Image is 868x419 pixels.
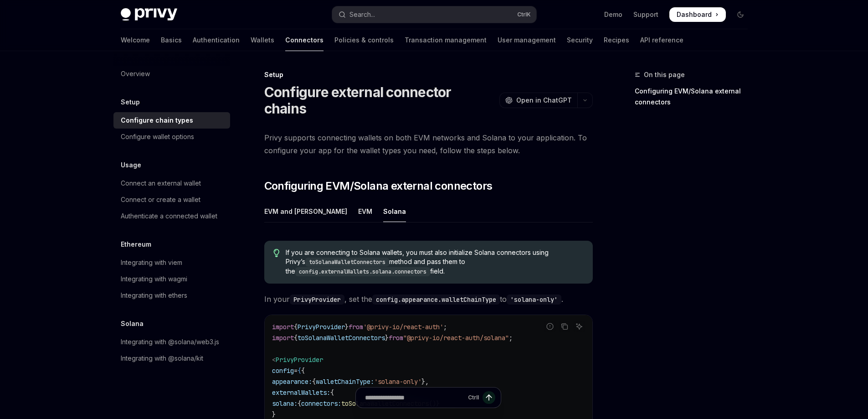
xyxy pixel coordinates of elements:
a: API reference [640,29,683,51]
a: Overview [113,66,230,82]
a: Demo [604,10,622,19]
span: from [349,323,363,331]
span: appearance: [272,378,312,386]
a: Connect or create a wallet [113,191,230,208]
span: Open in ChatGPT [516,96,572,105]
span: Configuring EVM/Solana external connectors [264,179,493,193]
a: User management [498,29,556,51]
span: toSolanaWalletConnectors [298,334,385,342]
code: config.appearance.walletChainType [372,295,500,305]
div: EVM and [PERSON_NAME] [264,201,347,222]
button: Open in ChatGPT [499,93,577,108]
div: Integrating with viem [121,257,182,268]
button: Toggle dark mode [733,7,748,22]
h5: Solana [121,318,144,329]
div: Integrating with ethers [121,290,187,301]
span: config [272,367,294,375]
span: In your , set the to . [264,293,593,305]
div: Setup [264,70,593,79]
h5: Setup [121,97,140,108]
code: 'solana-only' [507,295,561,305]
div: Configure wallet options [121,131,194,142]
button: Open search [332,6,536,23]
div: Integrating with @solana/kit [121,353,203,364]
span: } [385,334,389,342]
div: Overview [121,68,150,79]
span: If you are connecting to Solana wallets, you must also initialize Solana connectors using Privy’s... [286,248,583,276]
span: PrivyProvider [276,356,323,364]
span: < [272,356,276,364]
span: { [298,367,301,375]
span: '@privy-io/react-auth' [363,323,443,331]
a: Recipes [604,29,629,51]
a: Configure wallet options [113,129,230,145]
a: Configure chain types [113,112,230,129]
span: "@privy-io/react-auth/solana" [403,334,509,342]
code: PrivyProvider [290,295,344,305]
div: Search... [349,9,375,20]
input: Ask a question... [365,388,464,408]
a: Integrating with ethers [113,287,230,304]
a: Wallets [251,29,274,51]
a: Transaction management [405,29,487,51]
a: Basics [161,29,182,51]
span: }, [421,378,429,386]
a: Integrating with viem [113,254,230,271]
button: Send message [483,391,495,404]
span: } [345,323,349,331]
a: Authentication [193,29,240,51]
span: from [389,334,403,342]
button: Ask AI [573,321,585,332]
span: import [272,334,294,342]
a: Integrating with @solana/web3.js [113,334,230,350]
a: Configuring EVM/Solana external connectors [635,84,755,109]
span: = [294,367,298,375]
span: On this page [644,69,685,80]
span: { [301,367,305,375]
a: Integrating with @solana/kit [113,350,230,367]
button: Copy the contents from the code block [559,321,570,332]
span: 'solana-only' [374,378,421,386]
div: Connect an external wallet [121,178,201,189]
span: { [294,334,298,342]
span: Privy supports connecting wallets on both EVM networks and Solana to your application. To configu... [264,131,593,157]
span: Ctrl K [517,11,531,18]
div: Configure chain types [121,115,193,126]
h5: Ethereum [121,239,151,250]
div: EVM [358,201,372,222]
svg: Tip [273,249,280,257]
span: import [272,323,294,331]
code: config.externalWallets.solana.connectors [295,267,430,276]
span: walletChainType: [316,378,374,386]
a: Welcome [121,29,150,51]
a: Dashboard [669,7,726,22]
a: Policies & controls [334,29,394,51]
span: PrivyProvider [298,323,345,331]
div: Connect or create a wallet [121,194,200,205]
span: { [312,378,316,386]
span: Dashboard [677,10,712,19]
a: Connect an external wallet [113,175,230,191]
div: Authenticate a connected wallet [121,211,217,222]
img: dark logo [121,8,177,21]
div: Integrating with wagmi [121,274,187,285]
div: Solana [383,201,406,222]
button: Report incorrect code [544,321,556,332]
a: Authenticate a connected wallet [113,208,230,224]
h1: Configure external connector chains [264,84,496,117]
a: Support [633,10,658,19]
a: Security [567,29,593,51]
a: Connectors [285,29,324,51]
span: { [294,323,298,331]
span: ; [509,334,513,342]
div: Integrating with @solana/web3.js [121,336,219,347]
code: toSolanaWalletConnectors [305,258,389,267]
h5: Usage [121,160,141,171]
a: Integrating with wagmi [113,271,230,287]
span: ; [443,323,447,331]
